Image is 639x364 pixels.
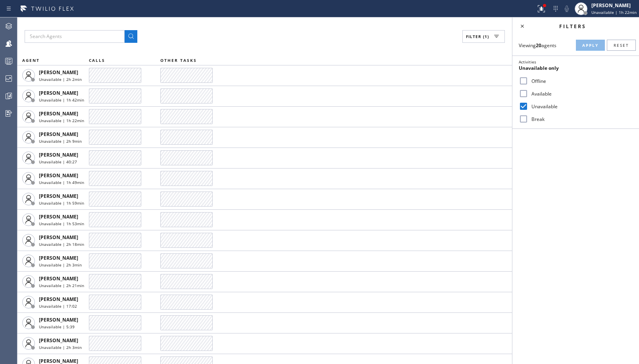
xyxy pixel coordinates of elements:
span: Unavailable | 40:27 [39,159,77,165]
span: Unavailable | 5:39 [39,324,75,330]
input: Search Agents [25,30,125,43]
span: CALLS [89,57,105,63]
button: Filter (1) [462,30,505,43]
span: [PERSON_NAME] [39,255,78,261]
label: Offline [528,78,633,84]
span: [PERSON_NAME] [39,337,78,344]
span: Viewing agents [519,42,556,49]
span: Unavailable | 2h 18min [39,241,84,247]
span: Unavailable | 2h 9min [39,138,82,144]
span: Apply [582,42,599,48]
span: Unavailable | 2h 3min [39,262,82,268]
span: [PERSON_NAME] [39,213,78,220]
span: Unavailable only [519,65,559,71]
span: Reset [614,42,629,48]
span: [PERSON_NAME] [39,234,78,241]
span: Unavailable | 2h 21min [39,283,84,288]
label: Available [528,90,633,97]
span: [PERSON_NAME] [39,316,78,323]
span: Filter (1) [466,34,489,39]
span: Unavailable | 1h 59min [39,200,84,206]
button: Reset [607,40,636,51]
span: [PERSON_NAME] [39,275,78,282]
span: [PERSON_NAME] [39,193,78,199]
div: [PERSON_NAME] [591,2,637,9]
strong: 20 [536,42,541,49]
span: [PERSON_NAME] [39,110,78,117]
span: Unavailable | 1h 22min [591,10,637,15]
span: Unavailable | 2h 3min [39,345,82,350]
span: [PERSON_NAME] [39,69,78,76]
span: AGENT [22,57,40,63]
div: Activities [519,59,633,65]
label: Break [528,116,633,123]
span: Unavailable | 2h 2min [39,77,82,82]
span: Unavailable | 1h 53min [39,221,84,226]
span: Unavailable | 1h 49min [39,180,84,185]
label: Unavailable [528,103,633,110]
span: [PERSON_NAME] [39,296,78,303]
button: Mute [561,3,572,14]
span: Unavailable | 1h 42min [39,97,84,103]
span: [PERSON_NAME] [39,172,78,179]
span: Unavailable | 17:02 [39,303,77,309]
span: [PERSON_NAME] [39,151,78,158]
span: Unavailable | 1h 22min [39,118,84,123]
span: OTHER TASKS [160,57,197,63]
span: [PERSON_NAME] [39,90,78,96]
span: Filters [559,23,586,30]
span: [PERSON_NAME] [39,131,78,138]
button: Apply [576,40,605,51]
